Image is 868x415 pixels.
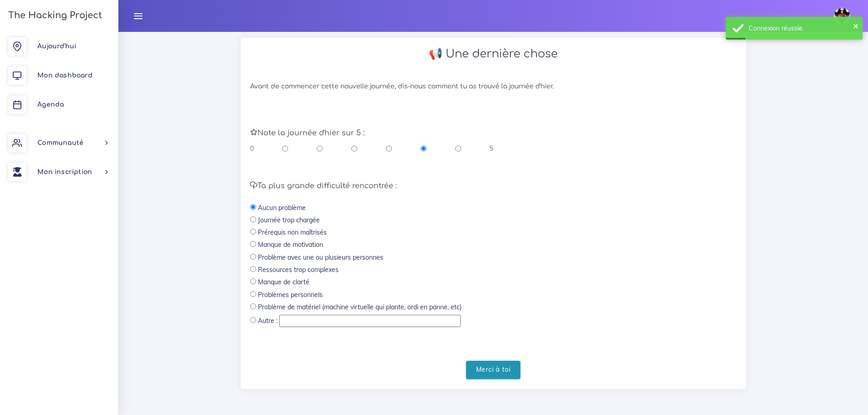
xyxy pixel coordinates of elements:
h5: Note la journée d'hier sur 5 : [250,129,737,138]
label: Aucun problème [258,203,306,212]
label: Manque de clarté [258,277,309,287]
label: Journée trop chargée [258,215,320,225]
span: Aujourd'hui [37,43,76,50]
img: avatar [834,8,850,24]
input: Merci à toi [466,361,521,379]
div: 0 5 [250,144,493,153]
label: Manque de motivation [258,240,323,249]
label: Problème avec une ou plusieurs personnes [258,253,383,262]
label: Problème de matériel (machine virtuelle qui plante, ordi en panne, etc) [258,302,462,312]
span: Mon inscription [37,169,92,175]
button: × [853,21,858,30]
span: Agenda [37,101,64,108]
h6: Avant de commencer cette nouvelle journée, dis-nous comment tu as trouvé la journée d'hier. [250,83,737,91]
label: Problèmes personnels [258,290,323,299]
span: Communauté [37,139,83,146]
h2: 📢 Une dernière chose [250,47,737,61]
span: Mon dashboard [37,72,92,79]
div: Connexion réussie. [749,24,856,33]
label: Autre : [258,316,277,325]
h5: Ta plus grande difficulté rencontrée : [250,182,737,190]
h3: The Hacking Project [5,10,102,20]
label: Prérequis non maîtrisés [258,228,327,237]
label: Ressources trop complexes [258,265,339,274]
